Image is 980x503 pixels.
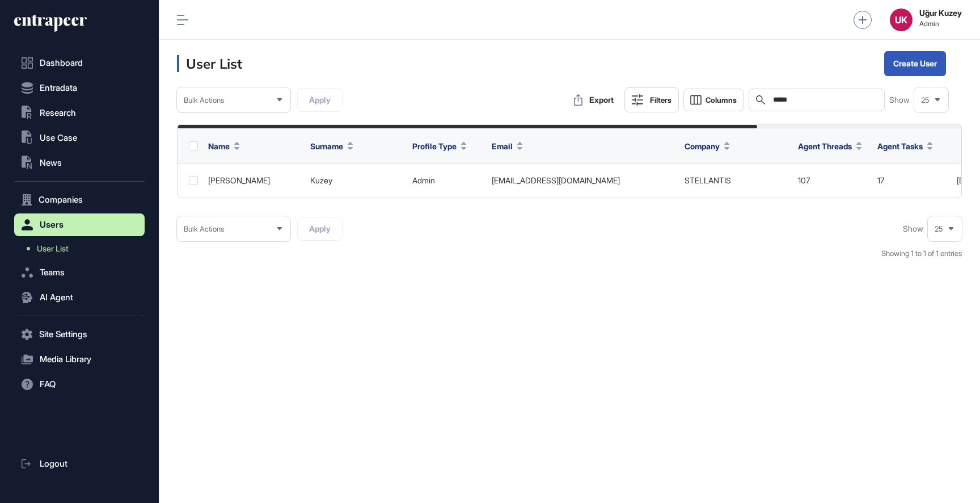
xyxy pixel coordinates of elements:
button: Columns [683,89,744,111]
div: 17 [877,176,945,185]
h3: User List [177,55,242,72]
span: Show [903,224,923,233]
span: Company [685,140,720,152]
div: Showing 1 to 1 of 1 entries [881,248,962,259]
button: AI Agent [14,286,145,309]
button: UK [890,9,913,31]
span: Agent Tasks [877,140,923,152]
button: Research [14,102,145,124]
span: Columns [706,96,737,104]
span: Teams [40,268,65,277]
span: Admin [919,20,962,28]
button: Use Case [14,127,145,149]
button: Entradata [14,77,145,99]
button: Name [208,140,240,152]
button: Company [685,140,730,152]
div: 107 [798,176,866,185]
a: Logout [14,452,145,475]
button: Site Settings [14,323,145,346]
span: Bulk Actions [184,96,224,104]
span: FAQ [40,380,56,389]
button: Profile Type [412,140,467,152]
a: User List [20,238,145,259]
span: Name [208,140,230,152]
span: Show [889,95,910,104]
span: Logout [40,459,67,468]
span: AI Agent [40,293,73,302]
span: Users [40,220,64,229]
button: Export [568,89,620,111]
span: News [40,158,62,167]
button: Agent Tasks [877,140,933,152]
span: Site Settings [39,330,87,339]
button: Create User [884,51,946,76]
span: Surname [310,140,343,152]
span: Companies [39,195,83,204]
div: Kuzey [310,176,401,185]
span: Bulk Actions [184,225,224,233]
a: Dashboard [14,52,145,74]
button: Filters [624,87,679,112]
button: Email [492,140,523,152]
span: 25 [921,96,930,104]
button: Media Library [14,348,145,371]
span: Use Case [40,133,77,142]
button: Surname [310,140,353,152]
div: admin [412,176,480,185]
strong: Uğur Kuzey [919,9,962,18]
span: Media Library [40,355,91,364]
span: Dashboard [40,58,83,68]
button: Users [14,213,145,236]
button: FAQ [14,373,145,396]
div: Filters [650,95,671,104]
span: Agent Threads [798,140,852,152]
span: 25 [935,225,943,233]
div: [PERSON_NAME] [208,176,299,185]
span: Email [492,140,513,152]
button: Agent Threads [798,140,862,152]
span: Entradata [40,83,77,93]
div: [EMAIL_ADDRESS][DOMAIN_NAME] [492,176,673,185]
a: STELLANTIS [685,175,731,185]
button: Teams [14,261,145,284]
button: Companies [14,188,145,211]
span: Research [40,108,76,118]
span: User List [37,244,69,253]
button: News [14,152,145,174]
span: Profile Type [412,140,457,152]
